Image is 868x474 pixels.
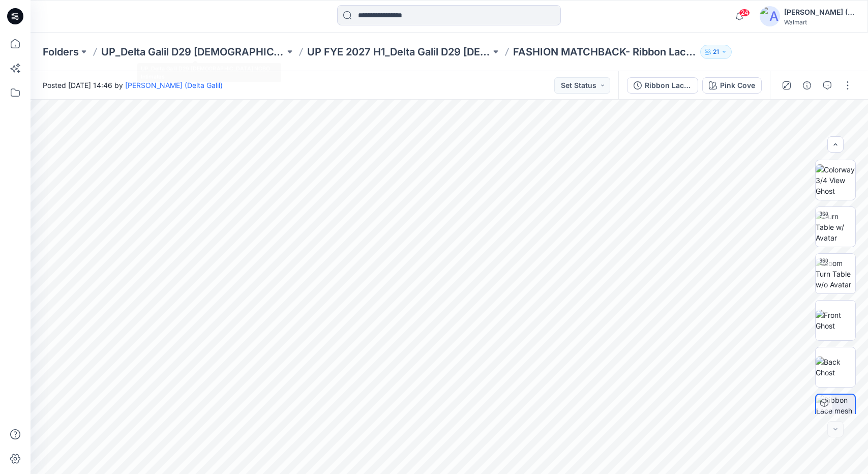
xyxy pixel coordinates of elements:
button: Ribbon Lace mesh bralette.2 [627,77,698,94]
a: UP_Delta Galil D29 [DEMOGRAPHIC_DATA] NOBO Intimates [101,45,285,59]
span: 24 [739,9,750,17]
img: Turn Table w/ Avatar [816,211,855,243]
p: 21 [713,46,719,57]
div: Pink Cove [720,80,755,91]
button: 21 [700,45,732,59]
p: FASHION MATCHBACK- Ribbon Lace mesh bralette.2 [513,45,697,59]
a: [PERSON_NAME] (Delta Galil) [125,81,223,90]
span: Posted [DATE] 14:46 by [43,80,223,91]
button: Pink Cove [702,77,762,94]
img: avatar [760,6,780,26]
div: Walmart [784,18,855,26]
img: Front Ghost [816,310,855,331]
div: [PERSON_NAME] (Delta Galil) [784,6,855,18]
a: UP FYE 2027 H1_Delta Galil D29 [DEMOGRAPHIC_DATA] NOBO Bras [307,45,491,59]
img: Colorway 3/4 View Ghost [816,164,855,196]
div: Ribbon Lace mesh bralette.2 [645,80,692,91]
img: Back Ghost [816,357,855,378]
a: Folders [43,45,79,59]
img: Ribbon Lace mesh bralette.2 Pink Cove [816,395,855,433]
button: Details [799,77,815,94]
img: Zoom Turn Table w/o Avatar [816,258,855,290]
